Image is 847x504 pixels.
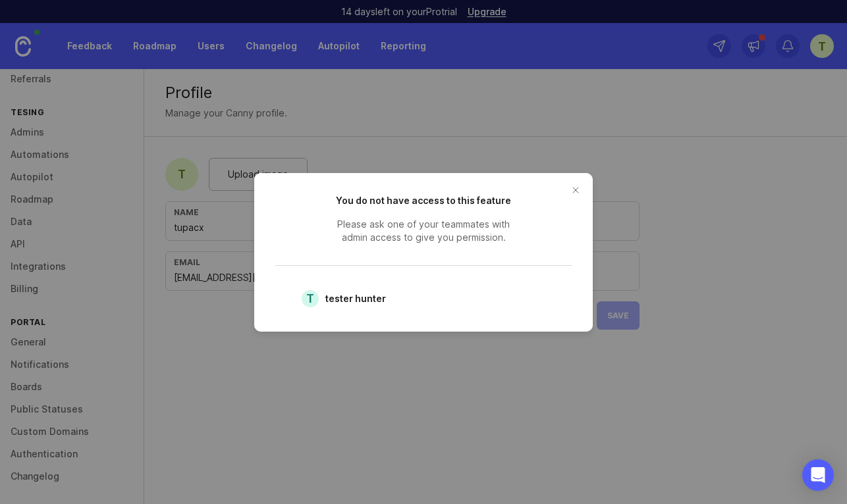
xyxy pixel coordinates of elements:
a: ttester hunter [296,287,416,311]
button: close button [565,180,586,201]
div: Open Intercom Messenger [802,459,834,491]
span: tester hunter [325,291,386,306]
h2: You do not have access to this feature [325,194,522,207]
span: Please ask one of your teammates with admin access to give you permission. [325,218,522,244]
div: t [302,290,319,307]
